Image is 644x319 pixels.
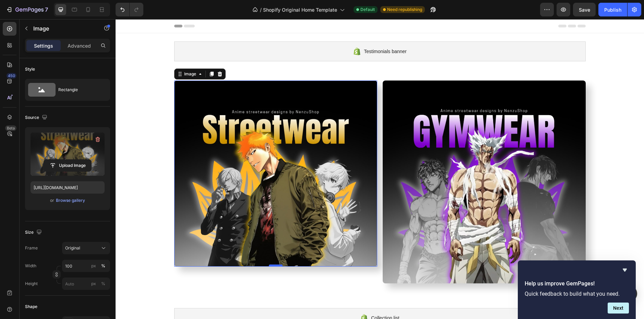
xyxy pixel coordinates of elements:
div: Publish [604,6,621,13]
div: Size [25,228,43,237]
input: https://example.com/image.jpg [31,181,105,194]
div: % [101,263,105,269]
span: Original [65,245,80,251]
input: px% [62,278,110,290]
span: Default [360,7,375,13]
div: px [91,263,96,269]
label: Height [25,281,38,287]
span: Shopify Original Home Template [263,6,337,13]
div: Browse gallery [56,197,85,204]
button: px [99,262,107,270]
img: gempages_527882702876050195-26619ce3-db6d-4fa9-8e0e-134748c9b0b8.jpg [267,61,470,264]
iframe: Design area [116,19,644,319]
span: / [260,6,262,13]
button: px [99,280,107,288]
button: % [90,262,98,270]
button: Hide survey [621,266,629,274]
label: Width [25,263,36,269]
button: Publish [598,3,627,16]
input: px% [62,260,110,272]
button: Next question [608,303,629,314]
p: Image [33,24,92,33]
div: % [101,281,105,287]
button: Upload Image [44,159,92,172]
div: Help us improve GemPages! [525,266,629,314]
div: 450 [7,73,16,78]
div: Style [25,66,35,72]
div: Undo/Redo [116,3,143,16]
div: Rectangle [58,82,100,98]
p: Settings [34,42,53,49]
div: Image [67,52,82,58]
span: Testimonials banner [248,28,291,36]
button: Original [62,242,110,254]
p: Quick feedback to build what you need. [525,291,629,297]
div: Shape [25,304,37,310]
div: Source [25,113,49,122]
p: Advanced [68,42,91,49]
span: Need republishing [387,7,422,13]
button: 7 [3,3,51,16]
button: % [90,280,98,288]
label: Frame [25,245,38,251]
span: or [50,196,54,205]
div: px [91,281,96,287]
span: Save [579,7,590,13]
span: Collection list [255,295,284,303]
div: Beta [5,125,16,131]
h2: Help us improve GemPages! [525,280,629,288]
button: Save [573,3,596,16]
img: gempages_527882702876050195-12b4a55e-19a7-4490-ae71-2cc6152f4433.jpg [59,61,262,247]
button: Browse gallery [56,197,85,204]
p: 7 [45,5,48,14]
